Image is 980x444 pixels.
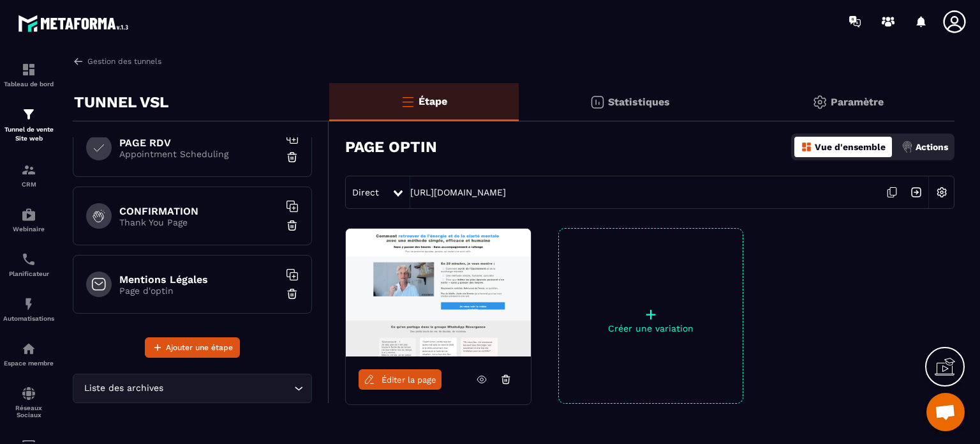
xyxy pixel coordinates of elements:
span: Ajouter une étape [166,341,233,354]
p: Planificateur [3,270,54,277]
span: Direct [352,187,379,197]
p: + [559,305,743,323]
a: formationformationTunnel de vente Site web [3,97,54,153]
p: Actions [916,142,948,152]
input: Search for option [166,381,291,395]
img: trash [286,219,299,232]
p: Appointment Scheduling [119,149,279,159]
a: Gestion des tunnels [73,56,161,67]
img: formation [21,107,36,122]
img: setting-gr.5f69749f.svg [812,95,828,110]
p: Vue d'ensemble [815,142,886,152]
img: formation [21,162,36,178]
a: formationformationTableau de bord [3,52,54,97]
p: Automatisations [3,315,54,322]
img: image [346,229,531,356]
button: Ajouter une étape [145,337,240,358]
p: Paramètre [831,96,884,108]
p: Espace membre [3,360,54,367]
img: bars-o.4a397970.svg [400,94,415,109]
div: Search for option [73,374,312,403]
img: dashboard-orange.40269519.svg [801,141,812,153]
img: actions.d6e523a2.png [902,141,913,153]
img: setting-w.858f3a88.svg [930,180,954,204]
img: scheduler [21,252,36,267]
a: automationsautomationsWebinaire [3,197,54,242]
img: arrow-next.bcc2205e.svg [904,180,928,204]
h3: PAGE OPTIN [345,138,437,156]
h6: CONFIRMATION [119,205,279,217]
div: Ouvrir le chat [926,393,965,431]
p: Thank You Page [119,217,279,227]
img: arrow [73,56,84,67]
a: [URL][DOMAIN_NAME] [410,187,506,197]
a: Éditer la page [359,369,442,390]
a: automationsautomationsAutomatisations [3,287,54,332]
p: Réseaux Sociaux [3,404,54,418]
img: trash [286,287,299,300]
img: automations [21,207,36,222]
p: Étape [419,95,447,107]
img: automations [21,296,36,312]
img: trash [286,151,299,164]
img: social-network [21,386,36,401]
p: CRM [3,181,54,188]
p: Tableau de bord [3,80,54,88]
img: logo [18,11,133,35]
p: Statistiques [608,96,670,108]
p: Créer une variation [559,323,743,333]
h6: Mentions Légales [119,273,279,286]
a: social-networksocial-networkRéseaux Sociaux [3,376,54,428]
img: stats.20deebd0.svg [590,95,605,110]
h6: PAGE RDV [119,137,279,149]
img: automations [21,341,36,356]
a: formationformationCRM [3,153,54,197]
span: Éditer la page [382,375,436,385]
span: Liste des archives [81,381,166,395]
a: automationsautomationsEspace membre [3,332,54,376]
p: Tunnel de vente Site web [3,125,54,143]
p: TUNNEL VSL [74,89,168,115]
a: schedulerschedulerPlanificateur [3,242,54,287]
img: formation [21,62,36,77]
p: Webinaire [3,226,54,233]
p: Page d'optin [119,286,279,296]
